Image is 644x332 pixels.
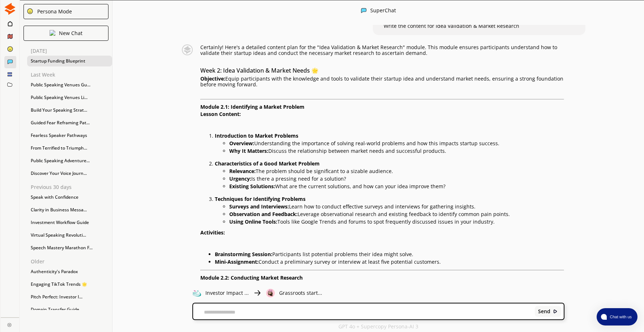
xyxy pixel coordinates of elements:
[50,30,55,36] img: Close
[27,92,112,103] div: Public Speaking Venues Li...
[538,309,550,314] b: Send
[229,204,564,210] p: Learn how to conduct effective surveys and interviews for gathering insights.
[229,218,277,225] strong: Using Online Tools:
[27,155,112,166] div: Public Speaking Adventure...
[31,259,112,264] p: Older
[215,132,298,139] strong: Introduction to Market Problems
[215,258,259,265] strong: Mini-Assignment:
[266,289,275,297] img: Close
[229,219,564,225] p: Tools like Google Trends and forums to spot frequently discussed issues in your industry.
[215,259,564,265] p: Conduct a preliminary survey or interview at least five potential customers.
[200,76,564,87] p: Equip participants with the knowledge and tools to validate their startup idea and understand mar...
[229,203,289,210] strong: Surveys and Interviews:
[205,290,249,296] p: Investor Impact ...
[361,8,367,13] img: Close
[27,217,112,228] div: Investment Workflow Guide
[27,105,112,116] div: Build Your Speaking Strat...
[27,279,112,290] div: Engaging TikTok Trends 🌟
[200,75,225,82] strong: Objective:
[215,251,272,258] strong: Brainstorming Session:
[229,184,564,189] p: What are the current solutions, and how can your idea improve them?
[35,9,72,14] div: Persona Mode
[27,130,112,141] div: Fearless Speaker Pathways
[27,79,112,90] div: Public Speaking Venues Gu...
[215,251,564,257] p: Participants list potential problems their idea might solve.
[200,229,225,236] strong: Activities:
[27,168,112,179] div: Discover Your Voice Journ...
[200,44,564,56] p: Certainly! Here's a detailed content plan for the "Idea Validation & Market Research" module. Thi...
[215,160,320,167] strong: Characteristics of a Good Market Problem
[229,141,564,146] p: Understanding the importance of solving real-world problems and how this impacts startup success.
[27,242,112,253] div: Speech Mastery Marathon F...
[31,184,112,190] p: Previous 30 days
[31,72,112,78] p: Last Week
[229,148,564,154] p: Discuss the relationship between market needs and successful products.
[1,318,19,330] a: Close
[215,195,306,202] strong: Techniques for Identifying Problems
[229,168,564,174] p: The problem should be significant to a sizable audience.
[27,266,112,277] div: Authenticity's Paradox
[27,192,112,203] div: Speak with Confidence
[229,211,564,217] p: Leverage observational research and existing feedback to identify common pain points.
[229,211,298,217] strong: Observation and Feedback:
[338,324,418,329] p: GPT 4o + Supercopy Persona-AI 3
[4,3,16,15] img: Close
[27,117,112,128] div: Guided Fear Reframing Pat...
[27,204,112,215] div: Clarity in Business Messa...
[370,8,396,14] div: SuperChat
[192,289,201,297] img: Close
[31,48,112,54] p: [DATE]
[229,175,251,182] strong: Urgency:
[59,30,82,36] p: New Chat
[607,314,633,320] span: Chat with us
[200,273,564,282] h4: Module 2.2: Conducting Market Research
[200,102,564,111] h4: Module 2.1: Identifying a Market Problem
[27,304,112,315] div: Domain Transfer Guide
[200,111,241,117] strong: Lesson Content:
[229,176,564,182] p: Is there a pressing need for a solution?
[27,292,112,302] div: Pitch Perfect: Investor I...
[597,308,637,325] button: atlas-launcher
[229,183,275,190] strong: Existing Solutions:
[7,323,12,327] img: Close
[178,44,197,55] img: Close
[384,22,519,29] span: Write the content for Idea Validation & Market Research
[27,56,112,66] div: Startup Funding Blueprint
[279,290,322,296] p: Grassroots start...
[27,230,112,241] div: Virtual Speaking Revoluti...
[229,140,254,147] strong: Overview:
[27,143,112,154] div: From Terrified to Triumph...
[200,65,564,76] h3: Week 2: Idea Validation & Market Needs 🌟
[229,147,268,154] strong: Why It Matters:
[553,309,558,314] img: Close
[229,168,256,174] strong: Relevance:
[253,289,262,297] img: Close
[27,8,33,14] img: Close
